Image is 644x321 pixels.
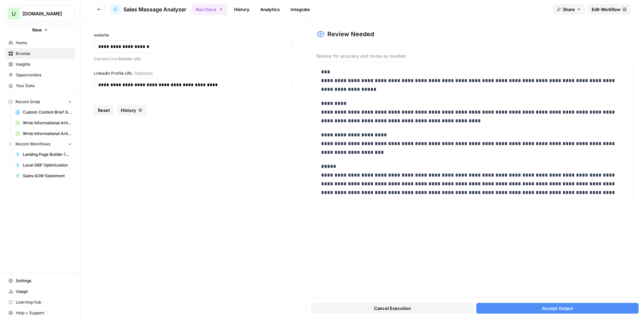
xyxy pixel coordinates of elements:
[5,70,75,80] a: Opportunities
[32,26,42,33] span: New
[15,141,50,147] span: Recent Workflows
[374,305,411,312] span: Cancel Execution
[192,4,227,15] button: Run Once
[12,149,75,160] a: Landing Page Builder (Ultimate)
[588,4,631,15] a: Edit Workflow
[476,303,639,314] button: Accept Output
[123,5,186,13] span: Sales Message Analyzer
[16,278,72,284] span: Settings
[117,105,146,116] button: History
[12,118,75,128] a: Write Informational Article
[94,32,292,38] label: website
[5,97,75,107] button: Recent Grids
[94,105,114,116] button: Reset
[16,288,72,295] span: Usage
[327,29,374,39] h2: Review Needed
[16,83,72,89] span: Your Data
[5,286,75,297] a: Usage
[16,51,72,57] span: Browse
[23,120,72,126] span: Write Informational Article
[542,305,573,312] span: Accept Output
[311,303,474,314] button: Cancel Execution
[5,308,75,318] button: Help + Support
[121,107,136,114] span: History
[230,4,254,15] a: History
[12,10,16,18] span: U
[12,171,75,181] a: Sales SOW Statement
[16,72,72,78] span: Opportunities
[5,25,75,35] button: New
[5,48,75,59] a: Browse
[592,6,621,13] span: Edit Workflow
[22,10,63,17] span: [DOMAIN_NAME]
[94,56,292,62] p: Current Live Website URL
[110,4,186,15] a: Sales Message Analyzer
[23,109,72,115] span: Custom Content Brief Grid
[5,59,75,70] a: Insights
[5,5,75,22] button: Workspace: Upgrow.io
[12,107,75,118] a: Custom Content Brief Grid
[5,275,75,286] a: Settings
[23,131,72,137] span: Write Informational Article (1)
[317,53,633,59] span: Review for accuracy and revise as needed.
[256,4,284,15] a: Analytics
[5,80,75,91] a: Your Data
[15,99,40,105] span: Recent Grids
[286,4,314,15] a: Integrate
[94,70,292,76] label: LinkedIn Profile URL
[12,160,75,171] a: Local GBP Optimization
[12,128,75,139] a: Write Informational Article (1)
[23,162,72,168] span: Local GBP Optimization
[16,40,72,46] span: Home
[23,151,72,157] span: Landing Page Builder (Ultimate)
[16,299,72,305] span: Learning Hub
[553,4,585,15] button: Share
[16,61,72,67] span: Insights
[5,297,75,308] a: Learning Hub
[16,310,72,316] span: Help + Support
[134,70,153,76] span: (Optional)
[5,139,75,149] button: Recent Workflows
[563,6,575,13] span: Share
[98,107,110,114] span: Reset
[23,173,72,179] span: Sales SOW Statement
[5,38,75,48] a: Home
